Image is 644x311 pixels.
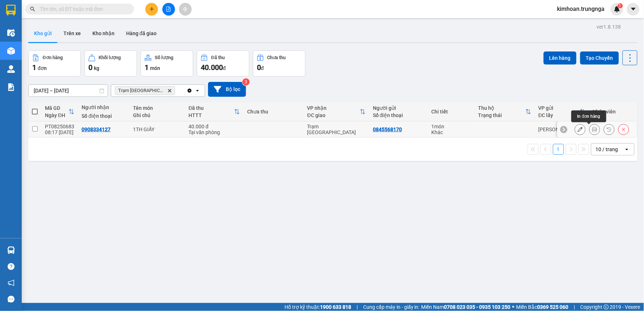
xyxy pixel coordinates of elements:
strong: 1900 633 818 [320,304,351,310]
button: Khối lượng0kg [84,50,137,76]
span: Miền Bắc [516,303,569,311]
div: 0908334127 [82,127,111,132]
span: Miền Nam [421,303,511,311]
span: kimhoan.trungnga [552,4,611,13]
button: aim [179,3,192,16]
div: Sửa đơn hàng [575,124,586,135]
svg: Delete [167,88,172,93]
div: 0845568170 [373,127,402,132]
span: 0 [257,63,261,72]
img: warehouse-icon [7,246,15,254]
div: Khác [432,129,471,135]
span: | [357,303,358,311]
div: 10 / trang [596,146,618,153]
span: đ [261,65,264,71]
button: Kho nhận [87,25,120,42]
div: VP gửi [539,105,580,111]
div: 1 món [432,124,471,129]
span: search [30,7,35,12]
span: ⚪️ [512,306,515,308]
img: icon-new-feature [614,6,620,12]
div: Khối lượng [99,55,121,60]
span: message [8,296,14,303]
th: Toggle SortBy [535,102,589,121]
button: Lên hàng [544,51,577,65]
span: món [150,65,160,71]
span: đơn [38,65,47,71]
button: Số lượng1món [141,50,193,76]
img: warehouse-icon [7,47,15,55]
button: Hàng đã giao [120,25,162,42]
span: plus [149,7,154,12]
span: Cung cấp máy in - giấy in: [363,303,420,311]
div: Người gửi [373,105,424,111]
span: caret-down [630,6,637,12]
button: Đã thu40.000đ [197,50,249,76]
button: plus [145,3,158,16]
svg: open [195,88,200,94]
button: file-add [162,3,175,16]
img: warehouse-icon [7,65,15,73]
th: Toggle SortBy [41,102,78,121]
strong: 0369 525 060 [537,304,569,310]
div: Đơn hàng [43,55,63,60]
span: Trạm Sài Gòn [118,88,165,94]
span: 40.000 [201,63,223,72]
div: Đã thu [188,105,234,111]
span: Hỗ trợ kỹ thuật: [284,303,351,311]
div: Ghi chú [133,112,182,118]
svg: Clear all [187,88,192,94]
input: Selected Trạm Sài Gòn. [176,87,177,94]
div: HTTT [188,112,234,118]
span: 1 [145,63,149,72]
span: Trạm Sài Gòn, close by backspace [115,86,175,95]
span: 1 [32,63,36,72]
div: Ngày ĐH [45,112,68,118]
th: Toggle SortBy [475,102,535,121]
div: Chưa thu [247,109,300,115]
th: Toggle SortBy [185,102,244,121]
button: Chưa thu0đ [253,50,306,76]
span: aim [183,7,188,12]
img: solution-icon [7,83,15,91]
div: ĐC lấy [539,112,580,118]
svg: open [624,146,630,152]
div: Trạm [GEOGRAPHIC_DATA] [307,124,366,135]
div: 40.000 đ [188,124,240,129]
span: file-add [166,7,171,12]
div: Số lượng [155,55,174,60]
div: Chưa thu [267,55,286,60]
div: 08:17 [DATE] [45,129,74,135]
span: copyright [604,304,609,310]
span: 0 [88,63,92,72]
span: notification [8,279,14,286]
span: question-circle [8,263,14,270]
div: PT08250683 [45,124,74,129]
div: Nhân viên [593,109,633,115]
sup: 3 [242,78,250,86]
div: ĐC giao [307,112,360,118]
div: Trạng thái [478,112,525,118]
strong: 0708 023 035 - 0935 103 250 [444,304,511,310]
div: In đơn hàng [572,111,606,122]
span: | [574,303,575,311]
div: ver 1.8.138 [597,23,621,31]
button: Tạo Chuyến [580,51,619,65]
button: Kho gửi [28,25,58,42]
div: Số điện thoại [82,113,126,119]
img: logo-vxr [6,5,16,16]
div: 1TH GIẤY [133,127,182,132]
div: Mã GD [45,105,68,111]
div: Tại văn phòng [188,129,240,135]
th: Toggle SortBy [304,102,369,121]
button: Trên xe [58,25,87,42]
div: Chi tiết [432,109,471,115]
div: Thu hộ [478,105,525,111]
div: Đã thu [211,55,225,60]
span: 1 [619,3,622,8]
div: Số điện thoại [373,112,424,118]
button: Bộ lọc [208,82,246,97]
img: warehouse-icon [7,29,15,37]
button: caret-down [627,3,640,16]
span: kg [94,65,99,71]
